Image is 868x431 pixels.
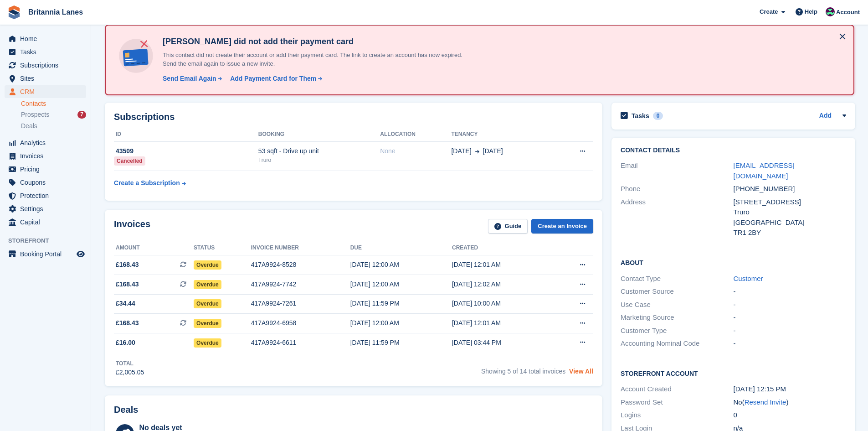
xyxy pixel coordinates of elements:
[20,248,75,260] span: Booking Portal
[20,189,75,202] span: Protection
[621,161,733,181] div: Email
[116,368,144,377] div: £2,005.05
[350,299,452,308] div: [DATE] 11:59 PM
[114,219,150,234] h2: Invoices
[621,274,733,284] div: Contact Type
[20,72,75,85] span: Sites
[159,36,478,47] h4: [PERSON_NAME] did not add their payment card
[20,176,75,189] span: Coupons
[21,110,86,119] a: Prospects 7
[114,112,593,122] h2: Subscriptions
[5,203,86,215] a: menu
[621,147,846,154] h2: Contact Details
[114,405,138,415] h2: Deals
[251,280,350,289] div: 417A9924-7742
[20,46,75,58] span: Tasks
[734,397,846,408] div: No
[621,410,733,421] div: Logins
[114,127,258,142] th: ID
[380,146,451,156] div: None
[805,7,817,16] span: Help
[350,280,452,289] div: [DATE] 12:00 AM
[734,218,846,228] div: [GEOGRAPHIC_DATA]
[734,275,763,282] a: Customer
[745,398,786,406] a: Resend Invite
[621,184,733,194] div: Phone
[734,197,846,208] div: [STREET_ADDRESS]
[621,397,733,408] div: Password Set
[5,136,86,149] a: menu
[734,161,795,180] a: [EMAIL_ADDRESS][DOMAIN_NAME]
[5,85,86,98] a: menu
[7,5,21,19] img: stora-icon-8386f47178a22dfd0bd8f6a31ec36ba5ce8667c1dd55bd0f319d3a0aa187defe.svg
[5,72,86,85] a: menu
[114,241,194,255] th: Amount
[734,326,846,336] div: -
[350,338,452,348] div: [DATE] 11:59 PM
[481,368,565,375] span: Showing 5 of 14 total invoices
[20,85,75,98] span: CRM
[258,127,380,142] th: Booking
[20,136,75,149] span: Analytics
[194,260,221,270] span: Overdue
[21,121,86,131] a: Deals
[734,410,846,421] div: 0
[194,299,221,308] span: Overdue
[531,219,593,234] a: Create an Invoice
[116,338,135,348] span: £16.00
[21,99,86,108] a: Contacts
[734,338,846,349] div: -
[20,59,75,72] span: Subscriptions
[21,110,49,119] span: Prospects
[621,286,733,297] div: Customer Source
[452,338,554,348] div: [DATE] 03:44 PM
[452,280,554,289] div: [DATE] 12:02 AM
[75,249,86,260] a: Preview store
[194,280,221,289] span: Overdue
[734,228,846,238] div: TR1 2BY
[621,300,733,310] div: Use Case
[452,260,554,270] div: [DATE] 12:01 AM
[742,398,789,406] span: ( )
[569,368,593,375] a: View All
[734,384,846,395] div: [DATE] 12:15 PM
[251,260,350,270] div: 417A9924-8528
[117,36,155,75] img: no-card-linked-e7822e413c904bf8b177c4d89f31251c4716f9871600ec3ca5bfc59e148c83f4.svg
[251,241,350,255] th: Invoice number
[621,197,733,238] div: Address
[114,156,145,166] div: Cancelled
[25,5,87,20] a: Britannia Lanes
[350,260,452,270] div: [DATE] 12:00 AM
[20,32,75,45] span: Home
[5,176,86,189] a: menu
[159,51,478,68] p: This contact did not create their account or add their payment card. The link to create an accoun...
[483,146,503,156] span: [DATE]
[621,338,733,349] div: Accounting Nominal Code
[734,300,846,310] div: -
[114,146,258,156] div: 43509
[350,318,452,328] div: [DATE] 12:00 AM
[5,216,86,228] a: menu
[116,299,135,308] span: £34.44
[20,150,75,162] span: Invoices
[621,326,733,336] div: Customer Type
[734,312,846,323] div: -
[194,338,221,348] span: Overdue
[632,112,649,120] h2: Tasks
[452,241,554,255] th: Created
[258,146,380,156] div: 53 sqft - Drive up unit
[20,203,75,215] span: Settings
[230,74,316,83] div: Add Payment Card for Them
[819,111,832,121] a: Add
[826,7,835,16] img: Kirsty Miles
[653,112,663,120] div: 0
[114,178,180,188] div: Create a Subscription
[621,384,733,395] div: Account Created
[8,236,91,245] span: Storefront
[5,150,86,162] a: menu
[5,32,86,45] a: menu
[116,260,139,270] span: £168.43
[734,207,846,218] div: Truro
[226,74,323,83] a: Add Payment Card for Them
[380,127,451,142] th: Allocation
